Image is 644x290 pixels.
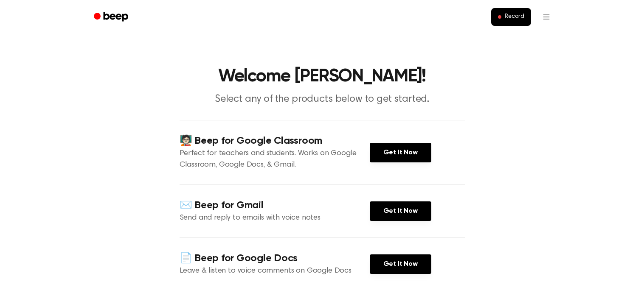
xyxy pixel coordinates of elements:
p: Perfect for teachers and students. Works on Google Classroom, Google Docs, & Gmail. [180,148,370,171]
p: Leave & listen to voice comments on Google Docs [180,265,370,277]
h4: 📄 Beep for Google Docs [180,251,370,265]
a: Get It Now [370,254,431,274]
h4: ✉️ Beep for Gmail [180,198,370,212]
h1: Welcome [PERSON_NAME]! [105,68,540,86]
a: Get It Now [370,143,431,162]
a: Beep [88,9,136,25]
h4: 🧑🏻‍🏫 Beep for Google Classroom [180,134,370,148]
p: Select any of the products below to get started. [159,92,485,106]
button: Open menu [536,7,557,27]
a: Get It Now [370,201,431,221]
p: Send and reply to emails with voice notes [180,212,370,224]
button: Record [491,8,531,26]
span: Record [505,13,524,21]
